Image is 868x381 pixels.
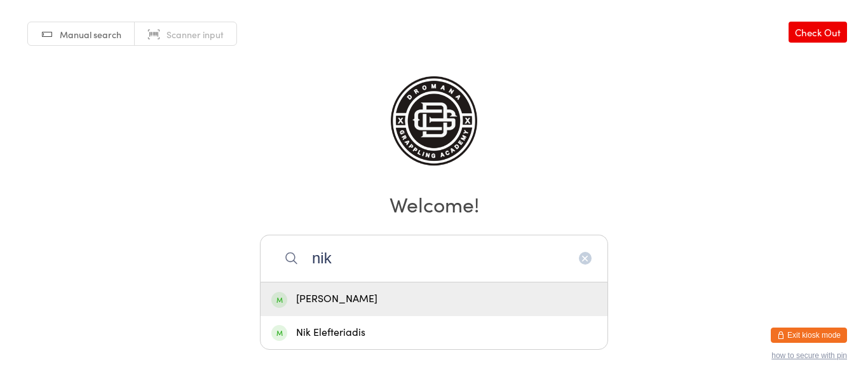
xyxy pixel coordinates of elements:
span: Manual search [60,28,121,41]
div: Nik Elefteriadis [271,324,597,342]
button: Exit kiosk mode [771,328,847,343]
a: Check Out [789,22,847,43]
button: how to secure with pin [771,351,847,360]
input: Search [260,235,608,282]
img: Dromana Grappling Academy [391,76,478,172]
div: [PERSON_NAME] [271,291,597,308]
span: Scanner input [166,28,224,41]
h2: Welcome! [13,190,855,218]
